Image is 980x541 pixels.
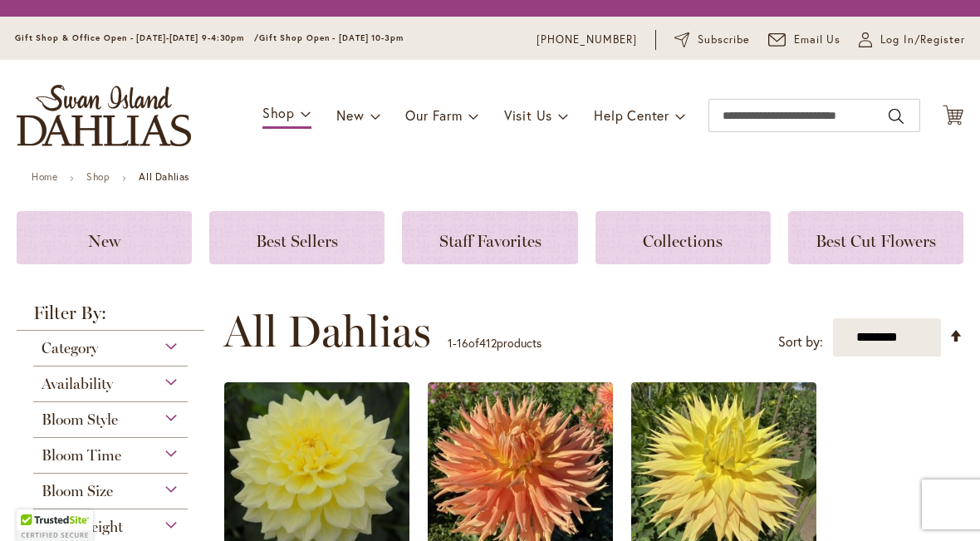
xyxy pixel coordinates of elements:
span: Best Sellers [256,231,338,251]
strong: All Dahlias [139,170,189,183]
span: Availability [42,375,113,393]
span: Visit Us [504,106,552,124]
a: Best Sellers [209,211,385,264]
span: 16 [457,335,468,351]
label: Sort by: [778,327,823,357]
span: Shop [262,104,295,121]
span: 412 [479,335,497,351]
span: Our Farm [405,106,462,124]
span: Bloom Size [42,482,113,500]
span: New [88,231,120,251]
a: Home [32,170,57,183]
span: Bloom Time [42,446,121,465]
a: Best Cut Flowers [788,211,963,264]
span: Email Us [794,32,841,48]
span: 1 [448,335,453,351]
a: Staff Favorites [402,211,577,264]
a: Subscribe [674,32,750,48]
iframe: Launch Accessibility Center [12,482,59,529]
span: Gift Shop Open - [DATE] 10-3pm [259,32,404,43]
a: Log In/Register [859,32,965,48]
span: Bloom Style [42,411,118,429]
span: Help Center [594,106,669,124]
span: New [336,106,364,124]
a: [PHONE_NUMBER] [537,32,637,48]
a: store logo [17,85,191,146]
span: Best Cut Flowers [816,231,936,251]
strong: Filter By: [17,304,204,331]
span: Staff Favorites [439,231,541,251]
span: Collections [643,231,723,251]
span: Gift Shop & Office Open - [DATE]-[DATE] 9-4:30pm / [15,32,259,43]
span: All Dahlias [223,307,431,357]
span: Log In/Register [880,32,965,48]
span: Subscribe [698,32,750,48]
span: Category [42,339,98,357]
a: Shop [86,170,110,183]
p: - of products [448,330,541,357]
a: Email Us [768,32,841,48]
a: Collections [595,211,771,264]
a: New [17,211,192,264]
button: Search [889,103,904,130]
